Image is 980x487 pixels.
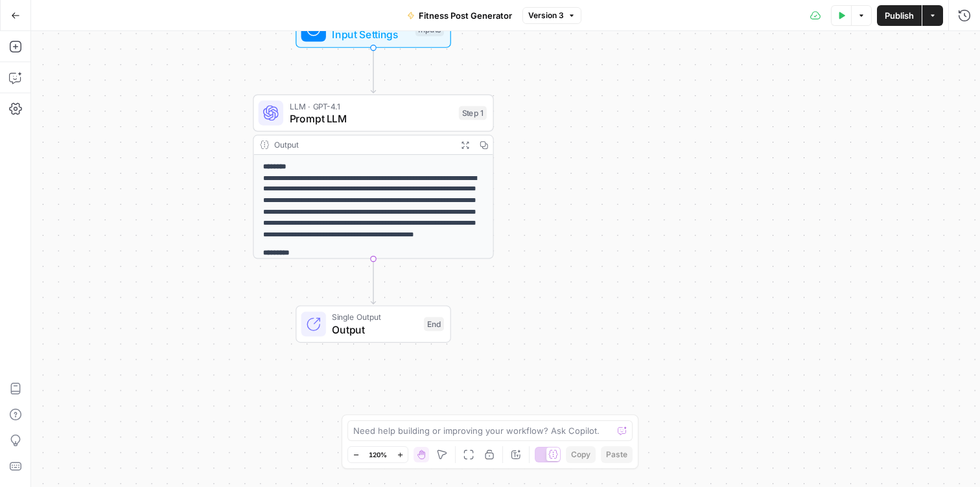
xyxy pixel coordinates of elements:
span: 120% [369,449,387,460]
g: Edge from step_1 to end [371,259,375,304]
div: Inputs [415,22,444,36]
div: Step 1 [459,106,487,120]
g: Edge from start to step_1 [371,48,375,93]
button: Version 3 [522,7,581,24]
button: Paste [601,446,633,463]
span: Single Output [332,311,417,323]
span: LLM · GPT-4.1 [290,100,453,112]
span: Output [332,322,417,337]
button: Publish [877,5,922,26]
span: Version 3 [528,10,564,21]
span: Fitness Post Generator [419,9,512,22]
span: Input Settings [332,27,409,43]
span: Paste [606,449,627,460]
span: Prompt LLM [290,111,453,126]
div: End [424,317,444,332]
div: Single OutputOutputEnd [253,306,493,343]
button: Fitness Post Generator [399,5,520,26]
span: Copy [571,449,590,460]
div: Input SettingsInputs [253,10,493,48]
span: Publish [885,9,914,22]
button: Copy [566,446,596,463]
div: Output [274,139,451,151]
